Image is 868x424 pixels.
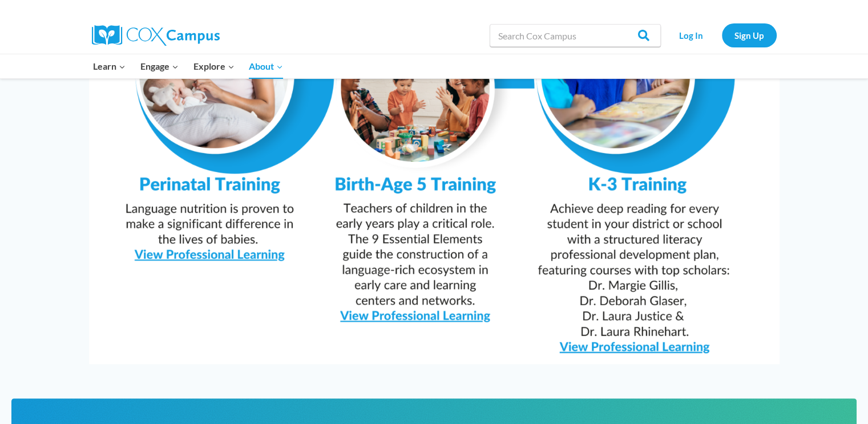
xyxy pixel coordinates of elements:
[667,23,777,47] nav: Secondary Navigation
[722,23,777,47] a: Sign Up
[86,54,290,78] nav: Primary Navigation
[86,54,134,78] button: Child menu of Learn
[92,25,220,46] img: Cox Campus
[667,23,716,47] a: Log In
[490,24,661,47] input: Search Cox Campus
[133,54,186,78] button: Child menu of Engage
[241,54,290,78] button: Child menu of About
[186,54,242,78] button: Child menu of Explore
